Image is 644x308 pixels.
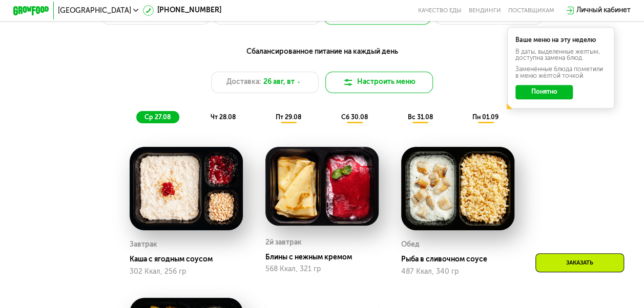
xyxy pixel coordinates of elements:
div: Рыба в сливочном соусе [401,255,522,263]
div: В даты, выделенные желтым, доступна замена блюд. [515,49,607,61]
div: Личный кабинет [576,5,631,16]
div: 2й завтрак [265,236,302,249]
a: Качество еды [418,7,462,14]
span: пт 29.08 [276,114,301,121]
span: 26 авг, вт [263,77,295,87]
span: Доставка: [226,77,261,87]
div: 487 Ккал, 340 гр [401,268,514,276]
div: Обед [401,238,420,251]
div: Заменённые блюда пометили в меню жёлтой точкой. [515,66,607,78]
span: пн 01.09 [472,114,498,121]
span: [GEOGRAPHIC_DATA] [58,7,131,14]
span: чт 28.08 [211,114,236,121]
div: поставщикам [508,7,554,14]
div: Блины с нежным кремом [265,253,386,261]
span: сб 30.08 [341,114,368,121]
button: Понятно [515,85,573,99]
div: 302 Ккал, 256 гр [130,268,243,276]
div: Ваше меню на эту неделю [515,37,607,43]
a: [PHONE_NUMBER] [143,5,221,16]
span: ср 27.08 [144,114,171,121]
div: 568 Ккал, 321 гр [265,265,379,273]
div: Сбалансированное питание на каждый день [57,46,587,57]
div: Каша с ягодным соусом [130,255,250,263]
div: Завтрак [130,238,157,251]
button: Настроить меню [325,72,433,93]
span: вс 31.08 [407,114,432,121]
div: Заказать [535,253,624,272]
a: Вендинги [469,7,501,14]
